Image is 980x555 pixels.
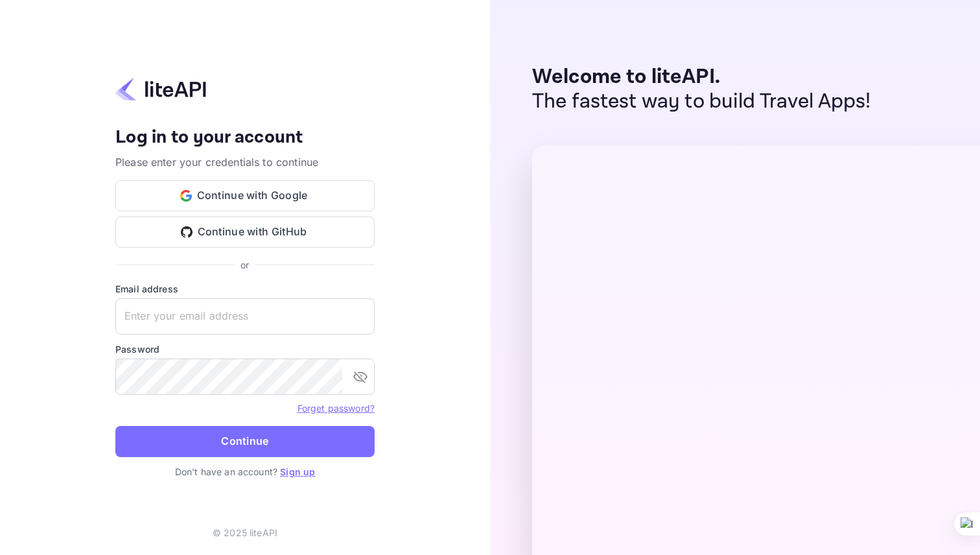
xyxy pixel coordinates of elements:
p: Welcome to liteAPI. [532,65,871,89]
p: The fastest way to build Travel Apps! [532,89,871,114]
p: Don't have an account? [115,465,375,478]
button: Continue [115,426,375,457]
p: or [240,258,249,272]
button: toggle password visibility [347,364,373,390]
button: Continue with GitHub [115,217,375,248]
label: Password [115,342,375,356]
a: Sign up [280,466,315,477]
button: Continue with Google [115,180,375,211]
label: Email address [115,282,375,296]
a: Forget password? [297,403,375,414]
img: liteapi [115,77,206,102]
a: Forget password? [297,401,375,414]
p: Please enter your credentials to continue [115,154,375,170]
h4: Log in to your account [115,126,375,149]
p: © 2025 liteAPI [213,526,277,539]
input: Enter your email address [115,298,375,335]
